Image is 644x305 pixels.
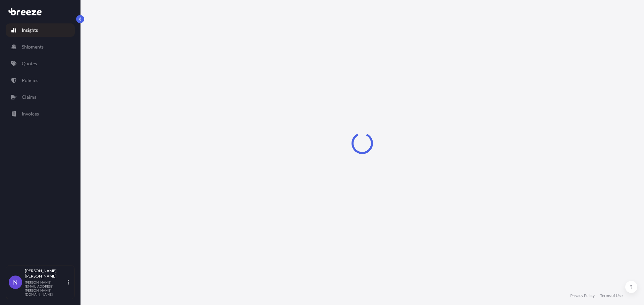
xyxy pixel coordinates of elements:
[6,90,75,104] a: Claims
[13,279,18,286] span: N
[22,44,44,50] p: Shipments
[600,293,623,298] a: Terms of Use
[22,27,38,33] p: Insights
[6,57,75,70] a: Quotes
[6,40,75,54] a: Shipments
[22,60,37,67] p: Quotes
[25,268,66,279] p: [PERSON_NAME] [PERSON_NAME]
[570,293,595,298] a: Privacy Policy
[6,23,75,37] a: Insights
[6,74,75,87] a: Policies
[25,280,66,296] p: [PERSON_NAME][EMAIL_ADDRESS][PERSON_NAME][DOMAIN_NAME]
[22,110,39,117] p: Invoices
[22,77,38,84] p: Policies
[22,94,36,100] p: Claims
[6,107,75,121] a: Invoices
